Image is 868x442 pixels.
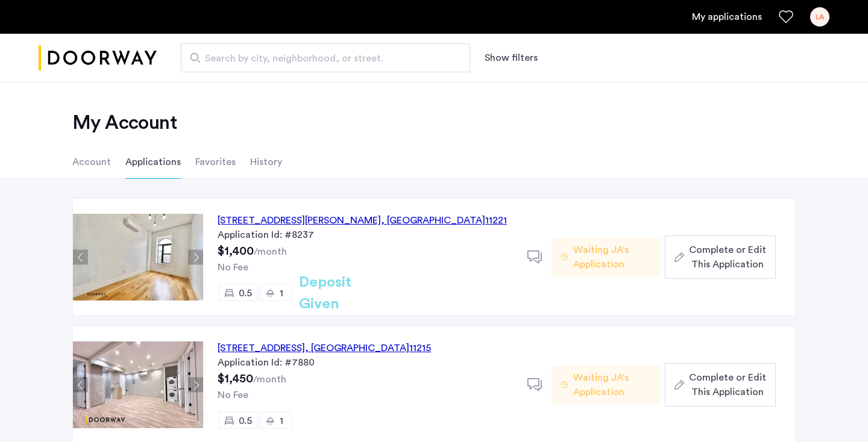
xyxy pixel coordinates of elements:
img: logo [39,36,157,81]
span: Waiting JA's Application [573,243,650,272]
span: $1,450 [218,373,253,385]
button: Next apartment [188,250,203,265]
span: 0.5 [239,416,252,426]
div: [STREET_ADDRESS] 11215 [218,341,431,355]
h2: My Account [72,111,796,135]
a: My application [692,10,762,24]
button: Next apartment [188,378,203,393]
span: , [GEOGRAPHIC_DATA] [305,343,409,353]
span: 1 [280,416,283,426]
li: Account [72,145,111,179]
sub: /month [254,247,287,257]
span: No Fee [218,390,248,400]
li: Applications [125,145,181,179]
a: Favorites [779,10,793,24]
button: button [665,363,776,406]
h2: Deposit Given [299,272,395,315]
div: LA [810,7,829,26]
div: Application Id: #7880 [218,355,513,370]
button: button [665,235,776,279]
li: History [250,145,282,179]
span: Complete or Edit This Application [689,370,766,399]
span: Search by city, neighborhood, or street. [205,51,436,66]
div: Application Id: #8237 [218,228,513,242]
span: 0.5 [239,288,252,298]
span: Complete or Edit This Application [689,243,766,272]
sub: /month [253,375,286,384]
span: No Fee [218,263,248,272]
button: Previous apartment [73,250,88,265]
img: Apartment photo [73,341,203,428]
span: , [GEOGRAPHIC_DATA] [381,216,485,225]
button: Show or hide filters [485,51,538,65]
li: Favorites [195,145,236,179]
img: Apartment photo [73,214,203,300]
input: Apartment Search [181,43,470,72]
button: Previous apartment [73,378,88,393]
span: 1 [280,288,283,298]
div: [STREET_ADDRESS][PERSON_NAME] 11221 [218,213,507,228]
span: $1,400 [218,245,254,257]
span: Waiting JA's Application [573,370,650,399]
a: Cazamio logo [39,36,157,81]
